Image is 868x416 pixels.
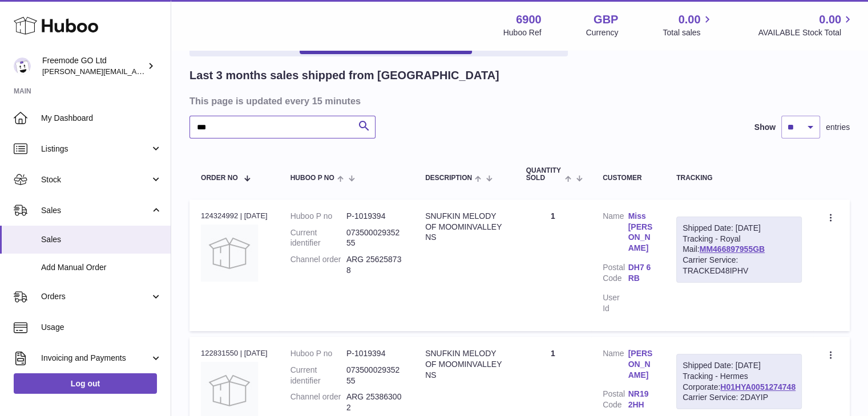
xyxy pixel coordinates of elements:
span: Total sales [663,27,713,38]
dt: Current identifier [290,365,346,386]
dt: Channel order [290,391,346,413]
span: Listings [41,144,150,154]
a: NR19 2HH [628,389,654,410]
div: SNUFKIN MELODY OF MOOMINVALLEY NS [425,348,503,381]
div: Tracking - Royal Mail: [676,217,802,283]
span: Invoicing and Payments [41,353,150,364]
div: SNUFKIN MELODY OF MOOMINVALLEY NS [425,211,503,243]
dd: P-1019394 [346,211,402,222]
div: Huboo Ref [503,27,542,38]
a: 0.00 AVAILABLE Stock Total [758,12,854,38]
dt: Name [603,348,628,384]
span: 0.00 [819,12,841,27]
dt: Huboo P no [290,348,346,359]
div: Customer [603,174,653,182]
strong: GBP [594,12,618,27]
span: AVAILABLE Stock Total [758,27,854,38]
span: My Dashboard [41,113,162,124]
h3: This page is updated every 15 minutes [189,95,847,107]
a: Miss [PERSON_NAME] [628,211,654,254]
div: 124324992 | [DATE] [201,211,268,221]
dd: P-1019394 [346,348,402,359]
dd: ARG 253863002 [346,391,402,413]
span: Stock [41,174,150,185]
dt: Postal Code [603,389,628,413]
dt: Huboo P no [290,211,346,222]
span: Huboo P no [290,174,334,182]
span: [PERSON_NAME][EMAIL_ADDRESS][DOMAIN_NAME] [42,67,229,76]
span: Orders [41,291,150,302]
span: Quantity Sold [526,167,562,182]
h2: Last 3 months sales shipped from [GEOGRAPHIC_DATA] [189,68,499,83]
div: Freemode GO Ltd [42,55,145,77]
a: H01HYA0051274748 [720,382,796,391]
dt: Channel order [290,254,346,276]
a: [PERSON_NAME] [628,348,654,381]
a: Log out [14,373,157,394]
a: DH7 6RB [628,262,654,284]
div: Tracking - Hermes Corporate: [676,354,802,410]
div: Shipped Date: [DATE] [683,360,796,371]
div: Currency [586,27,619,38]
span: entries [826,122,850,133]
span: Add Manual Order [41,262,162,273]
a: MM466897955GB [700,244,765,254]
dd: 07350002935255 [346,227,402,249]
dt: Name [603,211,628,257]
strong: 6900 [516,12,542,27]
span: Order No [201,174,238,182]
span: 0.00 [679,12,701,27]
span: Sales [41,205,150,216]
dd: ARG 256258738 [346,254,402,276]
div: Carrier Service: 2DAYIP [683,392,796,403]
dt: User Id [603,292,628,314]
div: Shipped Date: [DATE] [683,223,796,234]
img: no-photo.jpg [201,225,258,282]
div: 122831550 | [DATE] [201,348,268,358]
span: Sales [41,234,162,245]
img: lenka.smikniarova@gioteck.com [14,58,31,75]
div: Tracking [676,174,802,182]
a: 0.00 Total sales [663,12,713,38]
span: Usage [41,322,162,333]
label: Show [754,122,776,133]
dd: 07350002935255 [346,365,402,386]
dt: Current identifier [290,227,346,249]
div: Carrier Service: TRACKED48IPHV [683,255,796,276]
span: Description [425,174,472,182]
dt: Postal Code [603,262,628,287]
td: 1 [515,199,591,331]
